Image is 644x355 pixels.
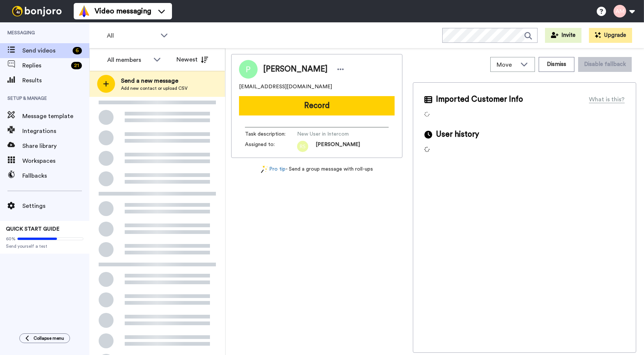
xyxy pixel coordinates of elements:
[261,165,268,173] img: magic-wand.svg
[589,28,632,43] button: Upgrade
[22,46,70,55] span: Send videos
[245,130,297,138] span: Task description :
[34,335,64,341] span: Collapse menu
[239,96,395,115] button: Record
[239,83,332,91] span: [EMAIL_ADDRESS][DOMAIN_NAME]
[121,85,188,91] span: Add new contact or upload CSV
[22,61,68,70] span: Replies
[22,127,89,136] span: Integrations
[6,226,60,232] span: QUICK START GUIDE
[231,165,402,173] div: - Send a group message with roll-ups
[589,95,625,104] div: What is this?
[578,57,632,72] button: Disable fallback
[245,141,297,152] span: Assigned to:
[539,57,574,72] button: Dismiss
[263,64,328,75] span: [PERSON_NAME]
[22,112,89,121] span: Message template
[22,171,89,180] span: Fallbacks
[297,130,368,138] span: New User in Intercom
[73,47,82,54] div: 6
[95,6,151,16] span: Video messaging
[239,60,258,79] img: Image of Porshe Blackmon
[297,141,308,152] img: rs.png
[107,56,150,64] div: All members
[261,165,286,173] a: Pro tip
[316,141,360,152] span: [PERSON_NAME]
[9,6,65,16] img: bj-logo-header-white.svg
[107,31,157,40] span: All
[19,333,70,343] button: Collapse menu
[78,5,90,17] img: vm-color.svg
[497,60,517,69] span: Move
[22,142,89,150] span: Share library
[171,52,214,67] button: Newest
[22,202,89,210] span: Settings
[121,76,188,85] span: Send a new message
[436,94,523,105] span: Imported Customer Info
[545,28,581,43] button: Invite
[22,156,89,165] span: Workspaces
[22,76,89,85] span: Results
[71,62,82,69] div: 21
[436,129,479,140] span: User history
[6,243,83,249] span: Send yourself a test
[6,236,16,242] span: 60%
